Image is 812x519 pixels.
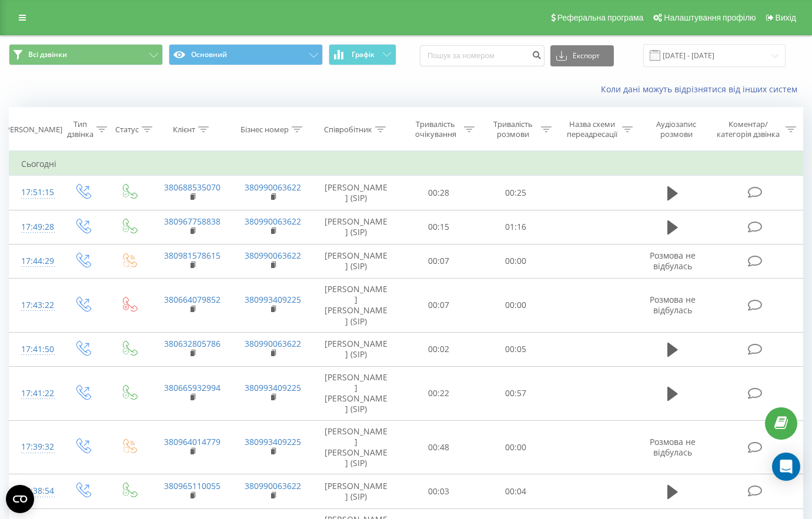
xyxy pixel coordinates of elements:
a: 380993409225 [245,382,301,393]
td: [PERSON_NAME] [PERSON_NAME] (SIP) [313,366,400,420]
span: Графік [352,51,375,59]
a: 380990063622 [245,182,301,193]
td: [PERSON_NAME] (SIP) [313,176,400,210]
span: Вихід [776,13,796,22]
td: [PERSON_NAME] (SIP) [313,332,400,366]
td: 01:16 [477,210,554,244]
button: Open CMP widget [6,485,34,513]
td: 00:00 [477,278,554,332]
a: 380990063622 [245,250,301,261]
td: 00:07 [400,244,477,278]
a: 380981578615 [164,250,220,261]
td: 00:15 [400,210,477,244]
a: 380632805786 [164,338,220,349]
a: 380665932994 [164,382,220,393]
td: 00:57 [477,366,554,420]
span: Реферальна програма [557,13,644,22]
td: 00:05 [477,332,554,366]
div: 17:41:50 [21,338,47,361]
span: Налаштування профілю [664,13,756,22]
td: 00:00 [477,244,554,278]
div: 17:39:32 [21,436,47,458]
td: 00:22 [400,366,477,420]
td: 00:07 [400,278,477,332]
div: Назва схеми переадресації [565,119,619,139]
div: 17:51:15 [21,181,47,204]
button: Всі дзвінки [9,44,163,65]
div: Аудіозапис розмови [646,119,707,139]
td: Сьогодні [9,152,803,176]
a: 380965110055 [164,480,220,491]
td: 00:25 [477,176,554,210]
a: Коли дані можуть відрізнятися вiд інших систем [601,83,803,95]
div: 17:43:22 [21,294,47,317]
td: [PERSON_NAME] (SIP) [313,210,400,244]
div: Open Intercom Messenger [772,453,800,481]
a: 380964014779 [164,436,220,447]
td: [PERSON_NAME] (SIP) [313,474,400,508]
div: Тип дзвінка [67,119,93,139]
td: 00:04 [477,474,554,508]
div: [PERSON_NAME] [3,125,62,135]
button: Основний [169,44,323,65]
td: 00:48 [400,420,477,474]
div: 17:41:22 [21,382,47,405]
a: 380688535070 [164,182,220,193]
div: Бізнес номер [240,125,289,135]
button: Експорт [550,45,614,66]
a: 380990063622 [245,338,301,349]
span: Розмова не відбулась [650,436,696,458]
input: Пошук за номером [420,45,544,66]
td: 00:00 [477,420,554,474]
td: [PERSON_NAME] [PERSON_NAME] (SIP) [313,278,400,332]
span: Розмова не відбулась [650,250,696,272]
div: Клієнт [173,125,195,135]
a: 380993409225 [245,436,301,447]
span: Розмова не відбулась [650,294,696,316]
td: [PERSON_NAME] [PERSON_NAME] (SIP) [313,420,400,474]
a: 380990063622 [245,480,301,491]
div: Статус [115,125,139,135]
a: 380664079852 [164,294,220,305]
td: [PERSON_NAME] (SIP) [313,244,400,278]
button: Графік [329,44,396,65]
div: Тривалість очікування [410,119,461,139]
td: 00:03 [400,474,477,508]
div: Тривалість розмови [488,119,539,139]
div: 17:38:54 [21,480,47,503]
div: Коментар/категорія дзвінка [714,119,783,139]
td: 00:28 [400,176,477,210]
a: 380967758838 [164,216,220,227]
a: 380990063622 [245,216,301,227]
div: 17:44:29 [21,250,47,273]
td: 00:02 [400,332,477,366]
span: Всі дзвінки [28,50,67,59]
div: 17:49:28 [21,216,47,239]
a: 380993409225 [245,294,301,305]
div: Співробітник [324,125,372,135]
